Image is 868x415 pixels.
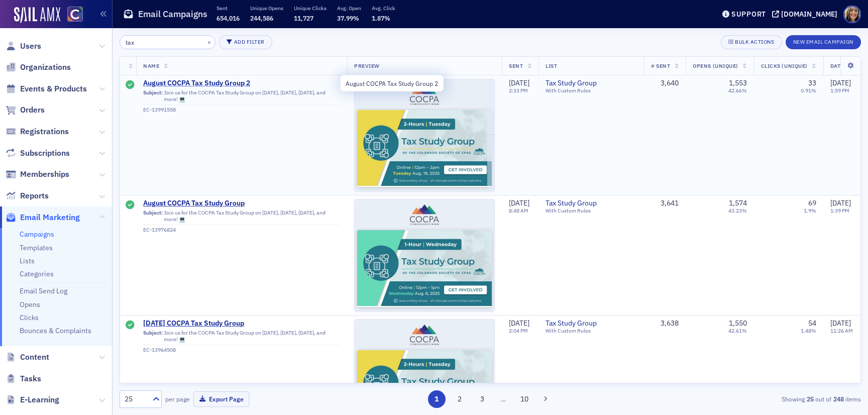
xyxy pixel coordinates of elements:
[6,212,80,223] a: Email Marketing
[621,394,861,403] div: Showing out of items
[6,373,41,384] a: Tasks
[6,148,70,159] a: Subscriptions
[808,199,816,208] div: 69
[20,126,69,137] span: Registrations
[20,326,91,335] a: Bounces & Complaints
[6,41,41,52] a: Users
[830,78,851,87] span: [DATE]
[20,83,87,94] span: Events & Products
[20,269,54,278] a: Categories
[830,327,853,334] time: 11:26 AM
[801,87,816,94] div: 0.91%
[428,390,446,408] button: 1
[6,190,49,201] a: Reports
[6,62,71,73] a: Organizations
[143,79,340,88] a: August COCPA Tax Study Group 2
[516,390,533,408] button: 10
[126,321,135,331] div: Sent
[337,14,359,22] span: 37.99%
[496,394,510,403] span: …
[509,87,528,94] time: 2:33 PM
[721,35,782,49] button: Bulk Actions
[772,11,841,18] button: [DOMAIN_NAME]
[651,79,679,88] div: 3,640
[340,75,444,92] div: August COCPA Tax Study Group 2
[67,7,83,22] img: SailAMX
[20,190,49,201] span: Reports
[731,10,766,19] div: Support
[354,62,380,69] span: Preview
[250,5,283,12] p: Unique Opens
[165,394,190,403] label: per page
[337,5,361,12] p: Avg. Open
[693,62,738,69] span: Opens (Unique)
[143,319,340,328] a: [DATE] COCPA Tax Study Group
[843,6,861,23] span: Profile
[372,5,395,12] p: Avg. Click
[6,105,45,116] a: Orders
[294,14,313,22] span: 11,727
[143,330,163,343] span: Subject:
[509,327,528,334] time: 2:04 PM
[143,62,159,69] span: Name
[6,394,59,405] a: E-Learning
[729,199,747,208] div: 1,574
[143,347,340,353] div: EC-13964508
[830,207,849,214] time: 1:39 PM
[546,319,637,328] a: Tax Study Group
[20,41,41,52] span: Users
[20,394,59,405] span: E-Learning
[786,37,861,46] a: New Email Campaign
[831,394,845,403] strong: 248
[546,87,637,94] div: With Custom Rules
[14,7,60,23] a: SailAMX
[125,394,147,404] div: 25
[781,10,837,19] div: [DOMAIN_NAME]
[143,107,340,113] div: EC-13991558
[216,14,240,22] span: 654,016
[509,207,528,214] time: 8:48 AM
[20,230,54,239] a: Campaigns
[808,79,816,88] div: 33
[546,207,637,214] div: With Custom Rules
[509,319,529,328] span: [DATE]
[830,87,849,94] time: 1:59 PM
[546,328,637,334] div: With Custom Rules
[651,62,670,69] span: # Sent
[546,79,637,88] span: Tax Study Group
[830,198,851,207] span: [DATE]
[20,256,35,265] a: Lists
[761,62,808,69] span: Clicks (Unique)
[372,14,390,22] span: 1.87%
[143,330,340,345] div: Join us for the COCPA Tax Study Group on [DATE], [DATE], [DATE], and more! 💻
[509,198,529,207] span: [DATE]
[474,390,491,408] button: 3
[6,352,49,363] a: Content
[786,35,861,49] button: New Email Campaign
[143,89,163,102] span: Subject:
[143,210,340,225] div: Join us for the COCPA Tax Study Group on [DATE], [DATE], [DATE], and more! 💻
[546,199,637,208] a: Tax Study Group
[20,286,67,295] a: Email Send Log
[546,62,557,69] span: List
[729,79,747,88] div: 1,553
[120,35,215,49] input: Search…
[126,200,135,211] div: Sent
[451,390,468,408] button: 2
[20,352,49,363] span: Content
[808,319,816,328] div: 54
[729,319,747,328] div: 1,550
[509,62,523,69] span: Sent
[804,207,816,214] div: 1.9%
[205,37,214,46] button: ×
[294,5,327,12] p: Unique Clicks
[20,148,70,159] span: Subscriptions
[20,300,40,309] a: Opens
[143,199,340,208] span: August COCPA Tax Study Group
[805,394,815,403] strong: 25
[728,328,747,334] div: 42.61%
[216,5,240,12] p: Sent
[20,105,45,116] span: Orders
